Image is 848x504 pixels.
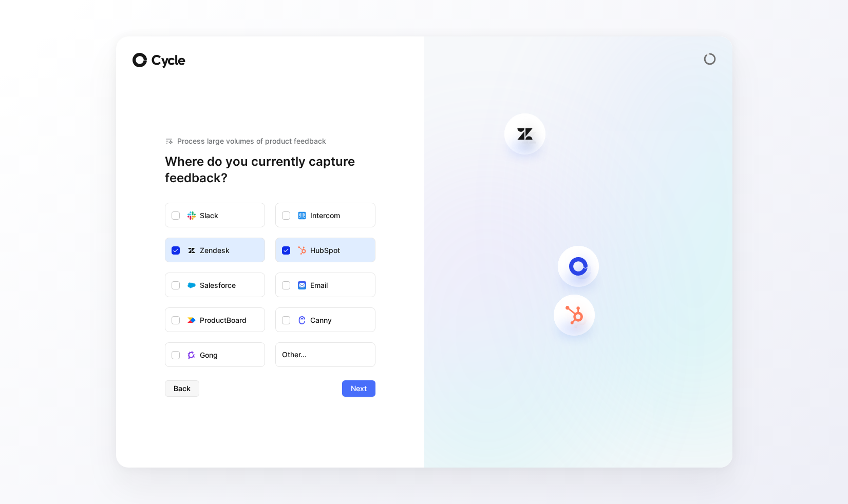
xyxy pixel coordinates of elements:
div: Gong [200,349,218,361]
div: Salesforce [200,279,236,292]
button: Back [165,380,199,397]
div: Intercom [310,209,340,222]
div: Canny [310,314,332,326]
button: Other... [275,342,375,367]
div: Zendesk [200,244,230,257]
span: Next [351,382,367,395]
div: Slack [200,209,218,222]
div: Email [310,279,328,292]
span: Other... [282,348,369,361]
button: Next [342,380,375,397]
div: ProductBoard [200,314,247,326]
h1: Where do you currently capture feedback? [165,153,375,186]
span: Back [174,382,191,395]
div: HubSpot [310,244,340,257]
div: Process large volumes of product feedback [165,135,375,147]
